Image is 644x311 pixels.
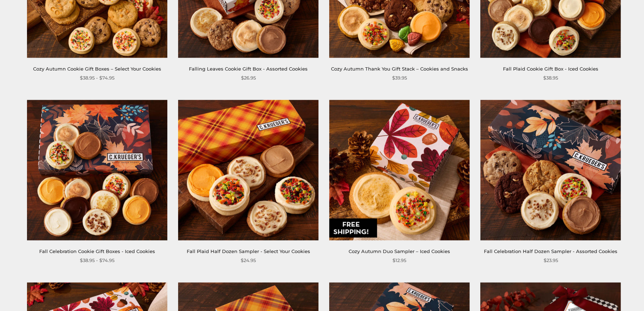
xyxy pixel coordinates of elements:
span: $12.95 [393,257,406,264]
a: Fall Plaid Cookie Gift Box - Iced Cookies [503,66,598,72]
a: Cozy Autumn Thank You Gift Stack – Cookies and Snacks [331,66,468,72]
span: $38.95 - $74.95 [80,257,114,264]
a: Cozy Autumn Cookie Gift Boxes – Select Your Cookies [33,66,161,72]
a: Cozy Autumn Duo Sampler – Iced Cookies [349,248,450,254]
img: Fall Celebration Half Dozen Sampler - Assorted Cookies [480,100,621,240]
a: Fall Plaid Half Dozen Sampler - Select Your Cookies [186,248,310,254]
span: $23.95 [543,257,558,264]
a: Fall Celebration Cookie Gift Boxes - Iced Cookies [39,248,155,254]
span: $38.95 - $74.95 [80,74,114,82]
img: Cozy Autumn Duo Sampler – Iced Cookies [329,100,470,240]
span: $24.95 [241,257,256,264]
span: $26.95 [241,74,255,82]
span: $39.95 [392,74,407,82]
img: Fall Celebration Cookie Gift Boxes - Iced Cookies [27,100,167,240]
a: Falling Leaves Cookie Gift Box - Assorted Cookies [189,66,308,72]
img: Fall Plaid Half Dozen Sampler - Select Your Cookies [178,100,318,240]
span: $38.95 [543,74,558,82]
a: Fall Celebration Half Dozen Sampler - Assorted Cookies [484,248,617,254]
